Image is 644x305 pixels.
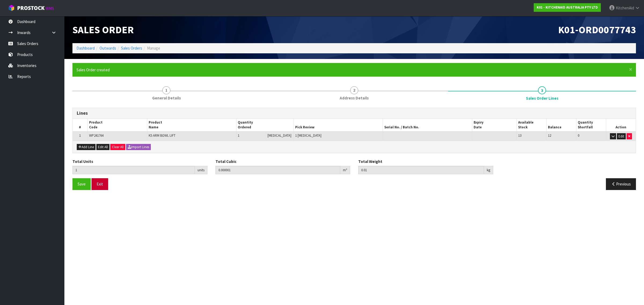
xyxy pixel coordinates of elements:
[195,166,207,174] div: units
[537,5,598,10] strong: K01 - KITCHENAID AUSTRALIA PTY LTD
[576,119,606,132] th: Quantity Shortfall
[558,23,636,36] span: K01-ORD0077743
[617,133,626,140] button: Edit
[77,111,632,116] h3: Lines
[358,166,484,174] input: Total Weight
[100,46,116,51] a: Outwards
[358,159,382,164] label: Total Weight
[73,119,87,132] th: #
[147,46,160,51] span: Manage
[126,144,151,150] button: Import Lines
[17,5,45,12] span: ProStock
[268,133,291,138] span: [MEDICAL_DATA]
[147,119,236,132] th: Product Name
[517,119,547,132] th: Available Stock
[546,119,576,132] th: Balance
[472,119,517,132] th: Expiry Date
[152,95,181,101] span: General Details
[87,119,147,132] th: Product Code
[46,6,54,11] small: WMS
[236,119,294,132] th: Quantity Ordered
[606,119,636,132] th: Action
[76,46,95,51] a: Dashboard
[149,133,175,138] span: K5 ARM BOWL LIFT
[518,133,521,138] span: 13
[76,67,110,72] span: Sales Order created
[79,133,81,138] span: 1
[72,178,91,190] button: Save
[629,66,632,73] span: ×
[96,144,109,150] button: Edit All
[92,178,108,190] button: Exit
[578,133,579,138] span: 0
[238,133,239,138] span: 1
[215,159,236,164] label: Total Cubic
[548,133,551,138] span: 12
[121,46,142,51] a: Sales Orders
[616,5,634,10] span: KitchenAid
[294,119,383,132] th: Pick Review
[526,95,558,101] span: Sales Order Lines
[162,86,170,94] span: 1
[606,178,636,190] button: Previous
[8,5,15,11] img: cube-alt.png
[340,166,350,174] div: m³
[72,104,636,194] span: Sales Order Lines
[72,166,195,174] input: Total Units
[350,86,358,94] span: 2
[538,86,546,94] span: 3
[77,144,96,150] button: Add Line
[72,23,134,36] span: Sales Order
[89,133,104,138] span: WP241764
[383,119,472,132] th: Serial No. / Batch No.
[78,181,86,187] span: Save
[72,159,93,164] label: Total Units
[484,166,493,174] div: kg
[110,144,125,150] button: Clear All
[340,95,369,101] span: Address Details
[295,133,321,138] span: 1 [MEDICAL_DATA]
[215,166,341,174] input: Total Cubic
